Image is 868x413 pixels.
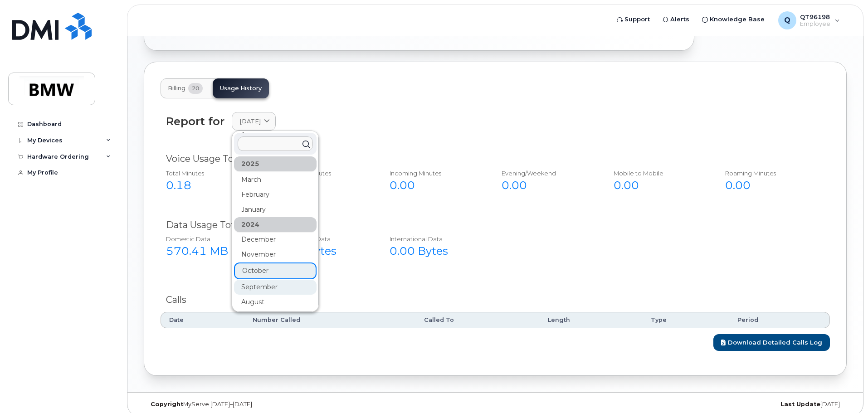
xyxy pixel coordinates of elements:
[614,169,706,178] div: Mobile to Mobile
[390,235,482,243] div: International Data
[780,401,820,408] strong: Last Update
[234,217,317,232] div: 2024
[784,15,790,26] span: Q
[278,178,370,193] div: 0.00
[729,312,830,328] th: Period
[234,232,317,247] div: December
[166,235,258,243] div: Domestic Data
[614,178,706,193] div: 0.00
[612,401,847,408] div: [DATE]
[166,152,824,165] div: Voice Usage Total $0.00
[278,169,370,178] div: Outgoing minutes
[188,83,203,94] span: 20
[234,172,317,187] div: March
[278,235,370,243] div: NA Roaming Data
[161,312,244,328] th: Date
[234,280,317,295] div: September
[713,334,830,351] a: Download Detailed Calls Log
[166,219,824,232] div: Data Usage Total $0.00
[166,115,224,127] div: Report for
[624,15,650,24] span: Support
[234,127,317,142] div: June
[502,178,594,193] div: 0.00
[234,202,317,217] div: January
[168,85,185,92] span: Billing
[239,117,261,126] span: [DATE]
[540,312,643,328] th: Length
[800,20,830,28] span: Employee
[772,11,846,29] div: QT96198
[234,156,317,171] div: 2025
[234,187,317,202] div: February
[166,178,258,193] div: 0.18
[390,243,482,259] div: 0.00 Bytes
[144,401,378,408] div: MyServe [DATE]–[DATE]
[725,178,817,193] div: 0.00
[610,10,656,29] a: Support
[244,312,416,328] th: Number Called
[166,293,824,306] div: Calls
[800,13,830,20] span: QT96198
[390,178,482,193] div: 0.00
[234,295,317,310] div: August
[502,169,594,178] div: Evening/Weekend
[710,15,765,24] span: Knowledge Base
[829,374,861,406] iframe: Messenger Launcher
[656,10,696,29] a: Alerts
[725,169,817,178] div: Roaming Minutes
[643,312,729,328] th: Type
[234,310,317,325] div: July
[166,169,258,178] div: Total Minutes
[166,243,258,259] div: 570.41 MB
[670,15,689,24] span: Alerts
[234,247,317,262] div: November
[416,312,540,328] th: Called To
[696,10,771,29] a: Knowledge Base
[278,243,370,259] div: 0.00 Bytes
[151,401,183,408] strong: Copyright
[232,112,276,131] a: [DATE]
[390,169,482,178] div: Incoming Minutes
